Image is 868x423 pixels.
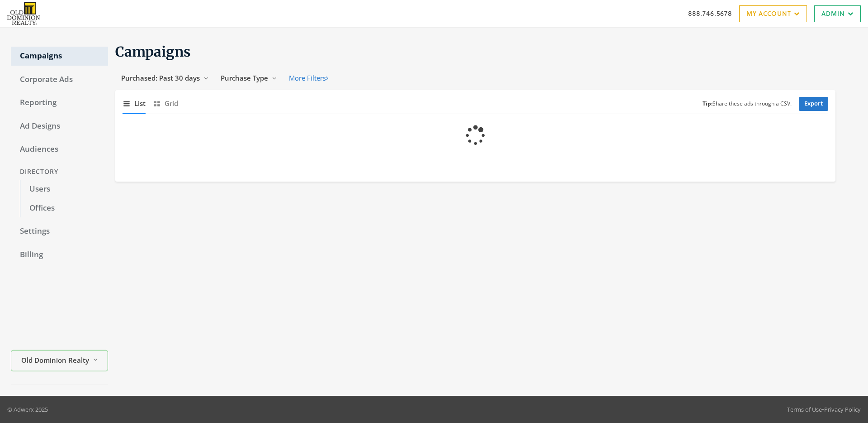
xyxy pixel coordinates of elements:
[7,405,48,414] p: © Adwerx 2025
[115,43,191,60] span: Campaigns
[221,73,268,82] span: Purchase Type
[11,350,108,371] button: Old Dominion Realty
[787,405,861,414] div: •
[11,117,108,136] a: Ad Designs
[703,100,712,107] b: Tip:
[20,199,108,218] a: Offices
[688,9,732,18] a: 888.746.5678
[283,70,334,87] button: More Filters
[11,93,108,112] a: Reporting
[134,98,146,109] span: List
[21,355,89,365] span: Old Dominion Realty
[11,245,108,264] a: Billing
[703,100,792,108] small: Share these ads through a CSV.
[11,222,108,241] a: Settings
[11,140,108,159] a: Audiences
[20,180,108,199] a: Users
[121,73,200,82] span: Purchased: Past 30 days
[814,5,861,22] a: Admin
[11,47,108,66] a: Campaigns
[153,94,178,113] button: Grid
[215,70,283,87] button: Purchase Type
[165,98,178,109] span: Grid
[11,70,108,89] a: Corporate Ads
[11,163,108,180] div: Directory
[799,97,828,111] a: Export
[115,70,215,87] button: Purchased: Past 30 days
[739,5,807,22] a: My Account
[123,94,146,113] button: List
[7,2,40,25] img: Adwerx
[787,405,822,413] a: Terms of Use
[824,405,861,413] a: Privacy Policy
